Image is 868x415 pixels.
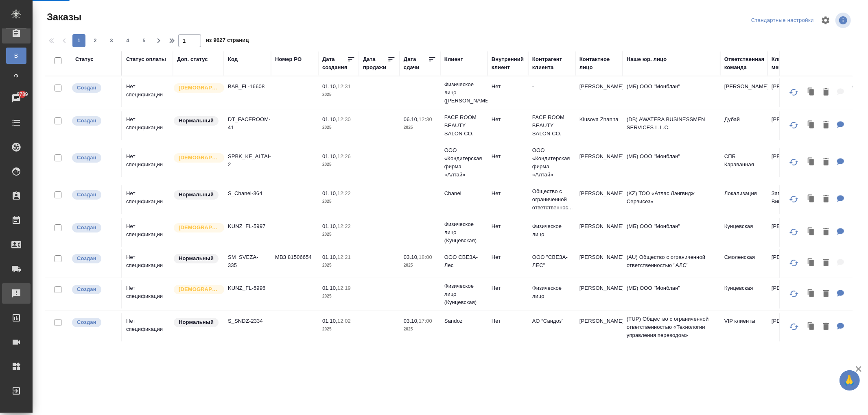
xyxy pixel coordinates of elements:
[444,55,463,63] div: Клиент
[179,117,214,125] p: Нормальный
[720,111,767,140] td: Дубай
[322,153,337,159] p: 01.10,
[228,253,267,269] p: SM_SVEZA-335
[804,255,819,272] button: Клонировать
[122,148,173,177] td: Нет спецификации
[772,55,811,72] div: Клиентские менеджеры
[322,292,355,300] p: 2025
[77,224,96,232] p: Создан
[767,313,815,341] td: [PERSON_NAME]
[575,185,623,214] td: [PERSON_NAME]
[720,185,767,214] td: Локализация
[532,253,571,269] p: ООО "СВЕЗА-ЛЕС"
[444,146,483,179] p: ООО «Кондитерская фирма «Алтай»
[720,148,767,177] td: СПБ Караванная
[623,218,720,247] td: (МБ) ООО "Монблан"
[322,285,337,291] p: 01.10,
[492,253,524,261] p: Нет
[322,116,337,122] p: 01.10,
[179,84,219,92] p: [DEMOGRAPHIC_DATA]
[532,83,571,91] p: -
[819,319,833,335] button: Удалить
[105,34,118,47] button: 3
[720,280,767,309] td: Кунцевская
[819,286,833,302] button: Удалить
[337,285,351,291] p: 12:19
[228,317,267,325] p: S_SNDZ-2334
[322,261,355,269] p: 2025
[532,284,571,300] p: Физическое лицо
[784,317,804,337] button: Обновить
[444,317,483,325] p: Sandoz
[322,83,337,89] p: 01.10,
[819,255,833,272] button: Удалить
[122,249,173,278] td: Нет спецификации
[404,325,436,333] p: 2025
[228,152,267,169] p: SPBK_KF_ALTAI-2
[492,55,524,72] div: Внутренний клиент
[206,35,249,47] span: из 9627 страниц
[122,280,173,309] td: Нет спецификации
[804,154,819,171] button: Клонировать
[404,55,428,72] div: Дата сдачи
[77,254,96,263] p: Создан
[10,72,22,80] span: Ф
[322,55,347,72] div: Дата создания
[337,83,351,89] p: 12:31
[337,190,351,196] p: 12:22
[843,372,857,389] span: 🙏
[121,37,134,45] span: 4
[804,191,819,208] button: Клонировать
[444,113,483,138] p: FACE ROOM BEAUTY SALON CO.
[71,189,117,200] div: Выставляется автоматически при создании заказа
[816,11,835,30] span: Настроить таблицу
[322,161,355,169] p: 2025
[228,55,238,63] div: Код
[784,284,804,304] button: Обновить
[492,115,524,124] p: Нет
[404,318,419,324] p: 03.10,
[444,282,483,306] p: Физическое лицо (Кунцевская)
[419,116,432,122] p: 12:30
[322,91,355,99] p: 2025
[767,218,815,247] td: [PERSON_NAME]
[767,249,815,278] td: [PERSON_NAME]
[77,191,96,199] p: Создан
[804,319,819,335] button: Клонировать
[575,78,623,107] td: [PERSON_NAME]
[71,317,117,328] div: Выставляется автоматически при создании заказа
[784,115,804,135] button: Обновить
[492,317,524,325] p: Нет
[444,253,483,269] p: ООО СВЕЗА-Лес
[228,222,267,230] p: KUNZ_FL-5997
[444,189,483,198] p: Chanel
[492,152,524,161] p: Нет
[322,223,337,229] p: 01.10,
[228,189,267,198] p: S_Chanel-364
[89,34,102,47] button: 2
[492,83,524,91] p: Нет
[623,111,720,140] td: (DB) AWATERA BUSINESSMEN SERVICES L.L.C.
[337,116,351,122] p: 12:30
[819,191,833,208] button: Удалить
[623,249,720,278] td: (AU) Общество с ограниченной ответственностью "АЛС"
[337,153,351,159] p: 12:26
[532,317,571,325] p: АО “Сандоз”
[71,152,117,163] div: Выставляется автоматически при создании заказа
[77,285,96,293] p: Создан
[784,222,804,242] button: Обновить
[492,189,524,198] p: Нет
[173,317,220,328] div: Статус по умолчанию для стандартных заказов
[767,185,815,214] td: Загородних Виктория
[122,218,173,247] td: Нет спецификации
[271,249,318,278] td: МВЗ 81506654
[724,55,765,72] div: Ответственная команда
[71,83,117,93] div: Выставляется автоматически при создании заказа
[138,34,151,47] button: 5
[121,34,134,47] button: 4
[784,253,804,273] button: Обновить
[173,253,220,264] div: Статус по умолчанию для стандартных заказов
[835,13,853,28] span: Посмотреть информацию
[228,284,267,292] p: KUNZ_FL-5996
[179,154,219,162] p: [DEMOGRAPHIC_DATA]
